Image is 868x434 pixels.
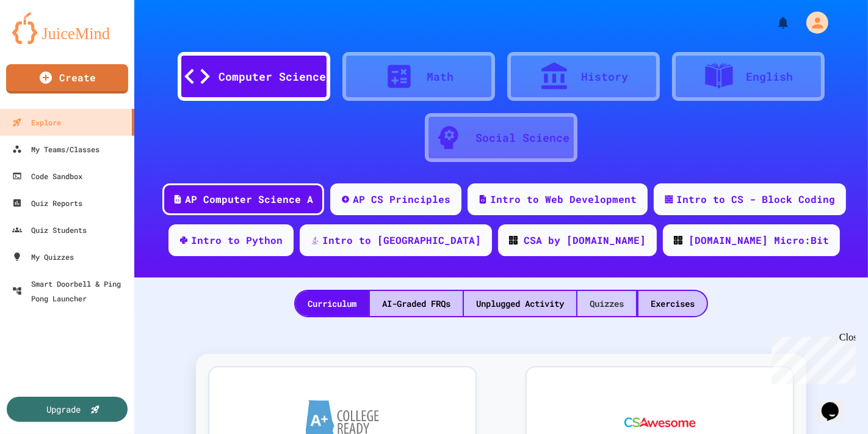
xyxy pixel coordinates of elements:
[689,233,829,248] div: [DOMAIN_NAME] Micro:Bit
[295,291,369,316] div: Curriculum
[476,130,570,146] div: Social Science
[370,291,463,316] div: AI-Graded FRQs
[185,192,313,207] div: AP Computer Science A
[322,233,481,248] div: Intro to [GEOGRAPHIC_DATA]
[638,291,707,316] div: Exercises
[6,64,128,94] a: Create
[767,332,856,384] iframe: chat widget
[509,236,518,245] img: CODE_logo_RGB.png
[464,291,576,316] div: Unplugged Activity
[219,68,326,85] div: Computer Science
[191,233,283,248] div: Intro to Python
[353,192,450,207] div: AP CS Principles
[490,192,637,207] div: Intro to Web Development
[12,115,61,130] div: Explore
[12,196,82,210] div: Quiz Reports
[427,68,454,85] div: Math
[12,223,87,237] div: Quiz Students
[747,68,794,85] div: English
[12,249,74,264] div: My Quizzes
[674,236,682,245] img: CODE_logo_RGB.png
[676,192,835,207] div: Intro to CS - Block Coding
[12,12,122,44] img: logo-orange.svg
[12,142,99,156] div: My Teams/Classes
[577,291,636,316] div: Quizzes
[12,276,129,306] div: Smart Doorbell & Ping Pong Launcher
[5,5,84,78] div: Chat with us now!Close
[524,233,646,248] div: CSA by [DOMAIN_NAME]
[753,12,794,33] div: My Notifications
[47,403,81,416] div: Upgrade
[12,169,82,183] div: Code Sandbox
[794,9,831,37] div: My Account
[817,385,856,422] iframe: chat widget
[582,68,629,85] div: History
